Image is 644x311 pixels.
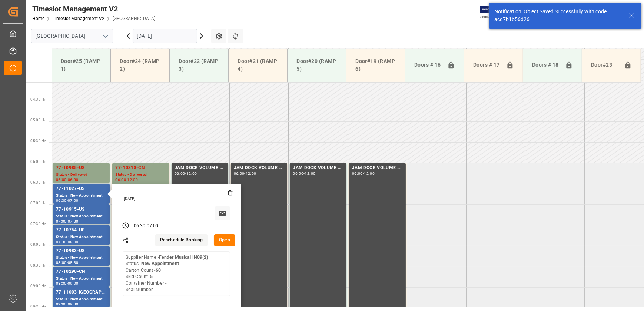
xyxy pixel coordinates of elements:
div: - [67,261,68,264]
div: 07:30 [56,240,67,244]
div: Status - New Appointment [56,234,107,240]
div: 06:00 [175,172,185,175]
div: Status - New Appointment [56,255,107,261]
div: 77-10985-US [56,164,107,172]
div: 06:00 [352,172,363,175]
span: 06:30 Hr [30,180,46,184]
div: Door#21 (RAMP 4) [235,54,281,76]
div: 06:30 [134,223,146,230]
button: Open [214,234,235,246]
div: 07:00 [147,223,159,230]
div: Door#19 (RAMP 6) [352,54,399,76]
div: 08:30 [68,261,79,264]
div: JAM DOCK VOLUME CONTROL [352,164,403,172]
div: 07:00 [68,199,79,202]
div: 06:30 [68,178,79,181]
div: - [363,172,364,175]
div: 77-11027-US [56,185,107,193]
div: 06:00 [234,172,245,175]
div: Doors # 18 [529,58,562,72]
div: 12:00 [186,172,197,175]
div: 09:00 [56,302,67,306]
div: Status - New Appointment [56,193,107,199]
div: Timeslot Management V2 [32,3,155,14]
div: JAM DOCK VOLUME CONTROL [175,164,225,172]
div: Door#25 (RAMP 1) [58,54,104,76]
span: 09:30 Hr [30,305,46,309]
div: 77-10754-US [56,227,107,234]
div: - [67,240,68,244]
input: Type to search/select [31,29,113,43]
div: Supplier Name - Status - Carton Count - Skid Count - Container Number - Seal Number - [126,254,208,293]
div: 09:30 [68,302,79,306]
button: open menu [100,30,111,42]
span: 04:30 Hr [30,97,46,101]
div: Status - Delivered [115,172,166,178]
div: Door#22 (RAMP 3) [176,54,222,76]
span: 05:00 Hr [30,118,46,122]
div: 07:30 [68,220,79,223]
div: [DATE] [121,196,233,201]
div: 77-10290-CN [56,268,107,275]
div: - [303,172,305,175]
img: Exertis%20JAM%20-%20Email%20Logo.jpg_1722504956.jpg [480,6,506,19]
span: 05:30 Hr [30,139,46,143]
div: 06:00 [293,172,303,175]
b: Fender Musical IN09(2) [159,255,208,260]
div: Status - Delivered [56,172,107,178]
div: JAM DOCK VOLUME CONTROL [293,164,343,172]
div: 77-10915-US [56,206,107,213]
div: - [67,199,68,202]
div: 12:00 [305,172,316,175]
div: 06:00 [115,178,126,181]
div: Notification: Object Saved Successfully with code acd7b1b56d26 [494,8,622,23]
div: 12:00 [127,178,138,181]
div: - [67,220,68,223]
div: 12:00 [364,172,375,175]
div: - [145,223,146,230]
div: Doors # 16 [411,58,444,72]
span: 07:30 Hr [30,222,46,226]
div: 06:00 [56,178,67,181]
span: 08:00 Hr [30,243,46,247]
div: Status - New Appointment [56,296,107,302]
span: 09:00 Hr [30,284,46,288]
div: 77-11003-[GEOGRAPHIC_DATA] [56,289,107,296]
div: - [67,282,68,285]
b: 5 [150,274,153,279]
div: 08:00 [68,240,79,244]
b: New Appointment [141,261,179,266]
div: Doors # 17 [470,58,503,72]
div: - [185,172,186,175]
span: 07:00 Hr [30,201,46,205]
span: 08:30 Hr [30,263,46,267]
button: Reschedule Booking [155,234,208,246]
span: 06:00 Hr [30,160,46,164]
div: Door#20 (RAMP 5) [293,54,340,76]
div: Status - New Appointment [56,275,107,282]
div: Door#23 [588,58,621,72]
div: Status - New Appointment [56,213,107,220]
div: 77-10983-US [56,247,107,255]
div: 07:00 [56,220,67,223]
div: 06:30 [56,199,67,202]
b: 60 [156,268,161,273]
div: 12:00 [246,172,256,175]
div: - [126,178,127,181]
div: Door#24 (RAMP 2) [117,54,163,76]
div: - [67,302,68,306]
input: DD.MM.YYYY [133,29,197,43]
div: - [67,178,68,181]
div: 09:00 [68,282,79,285]
div: - [244,172,245,175]
div: JAM DOCK VOLUME CONTROL [234,164,285,172]
a: Home [32,16,44,21]
a: Timeslot Management V2 [53,16,104,21]
div: 08:00 [56,261,67,264]
div: 77-10318-CN [115,164,166,172]
div: 08:30 [56,282,67,285]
